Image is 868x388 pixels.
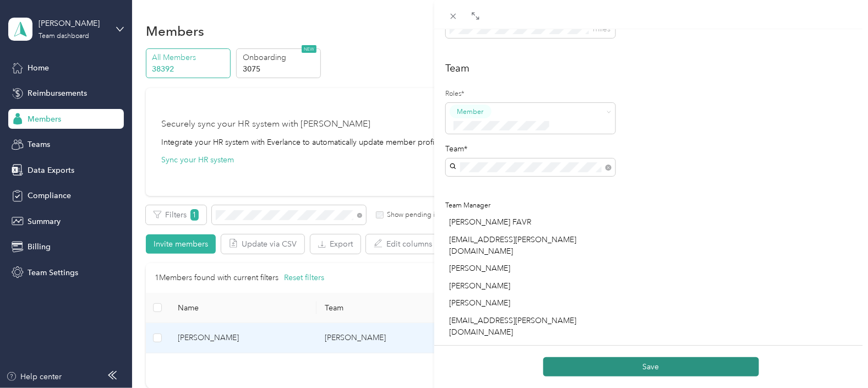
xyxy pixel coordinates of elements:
div: [PERSON_NAME] [450,297,615,309]
div: [PERSON_NAME] [450,343,615,355]
div: Team* [446,143,615,155]
button: Member [450,105,492,118]
span: Member [457,107,484,117]
div: [EMAIL_ADDRESS][PERSON_NAME][DOMAIN_NAME] [450,234,615,257]
span: miles [593,24,610,34]
span: Team Manager [446,201,491,210]
button: Save [543,357,759,376]
div: [PERSON_NAME] [450,280,615,292]
div: [EMAIL_ADDRESS][PERSON_NAME][DOMAIN_NAME] [450,315,615,338]
div: [PERSON_NAME] [450,263,615,274]
label: Roles* [446,89,615,99]
div: [PERSON_NAME] FAVR [450,216,615,228]
h2: Team [446,61,857,76]
iframe: Everlance-gr Chat Button Frame [806,326,868,388]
